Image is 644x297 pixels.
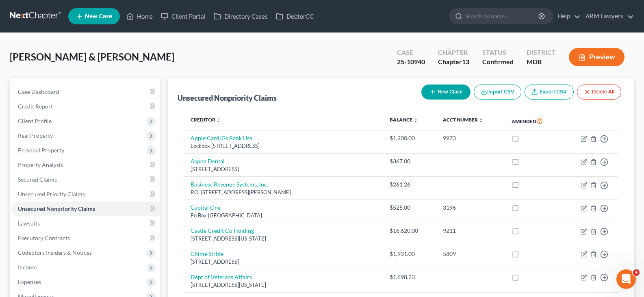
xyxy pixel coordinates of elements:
i: unfold_more [479,118,484,123]
div: Status [482,48,514,57]
span: Credit Report [18,103,53,110]
div: $1,200.00 [390,134,430,142]
span: New Case [85,13,112,20]
a: Business Revenue Systems, Inc. [191,181,268,188]
div: Confirmed [482,57,514,67]
div: 3196 [443,204,499,212]
div: $16,620.00 [390,227,430,235]
div: $261.26 [390,180,430,189]
div: Case [397,48,425,57]
iframe: Intercom live chat [616,269,636,289]
a: Help [553,9,581,24]
a: Capital One [191,204,221,211]
a: Chime Stride [191,250,223,257]
a: Client Portal [157,9,210,24]
th: Amended [505,112,562,130]
span: Unsecured Nonpriority Claims [18,205,95,212]
div: P.O. [STREET_ADDRESS][PERSON_NAME] [191,189,377,196]
div: $1,698.23 [390,273,430,281]
div: 5809 [443,250,499,258]
div: $525.00 [390,204,430,212]
a: Lawsuits [11,216,160,231]
a: Creditor unfold_more [191,117,221,123]
a: Property Analysis [11,158,160,172]
span: [PERSON_NAME] & [PERSON_NAME] [10,51,174,63]
a: Credit Report [11,99,160,114]
a: Home [122,9,157,24]
button: Delete All [577,85,621,100]
span: Personal Property [18,147,64,154]
div: Chapter [438,48,469,57]
input: Search by name... [465,9,540,24]
i: unfold_more [216,118,221,123]
a: Export CSV [525,85,574,100]
div: $367.00 [390,157,430,165]
a: DebtorCC [272,9,318,24]
a: Castle Credit Co Holding [191,227,254,234]
span: 4 [633,269,640,276]
a: Dept of Veterans Affairs [191,273,252,280]
button: Preview [569,48,624,66]
span: Real Property [18,132,53,139]
a: Acct Number unfold_more [443,117,484,123]
a: Unsecured Priority Claims [11,187,160,202]
span: 13 [462,58,469,65]
button: New Claim [421,85,471,100]
span: Unsecured Priority Claims [18,191,85,197]
a: Unsecured Nonpriority Claims [11,202,160,216]
div: Lockbox [STREET_ADDRESS] [191,142,377,150]
div: [STREET_ADDRESS] [191,258,377,266]
a: Case Dashboard [11,85,160,99]
span: Client Profile [18,117,52,124]
button: Import CSV [474,85,521,100]
div: [STREET_ADDRESS][US_STATE] [191,235,377,243]
a: ARM Lawyers [581,9,634,24]
div: Po Box [GEOGRAPHIC_DATA] [191,212,377,219]
span: Codebtors Insiders & Notices [18,249,92,256]
span: Secured Claims [18,176,57,183]
div: 25-10940 [397,57,425,67]
div: Unsecured Nonpriority Claims [178,93,277,103]
div: 9211 [443,227,499,235]
span: Property Analysis [18,161,63,168]
span: Case Dashboard [18,88,59,95]
span: Executory Contracts [18,234,70,241]
div: Chapter [438,57,469,67]
span: Expenses [18,278,41,285]
a: Aspen Dental [191,158,225,165]
div: $1,931.00 [390,250,430,258]
span: Income [18,264,37,271]
div: 9973 [443,134,499,142]
a: Executory Contracts [11,231,160,245]
div: [STREET_ADDRESS] [191,165,377,173]
span: Lawsuits [18,220,40,227]
div: District [527,48,556,57]
a: Secured Claims [11,172,160,187]
a: Apple Card/Gs Bank Usa [191,134,252,141]
a: Balance unfold_more [390,117,418,123]
a: Directory Cases [210,9,272,24]
i: unfold_more [413,118,418,123]
div: [STREET_ADDRESS][US_STATE] [191,281,377,289]
div: MDB [527,57,556,67]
